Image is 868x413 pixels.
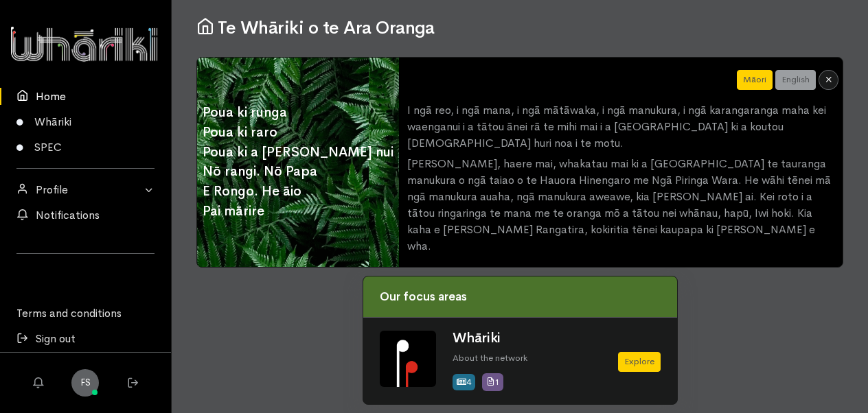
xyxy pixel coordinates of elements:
button: Māori [737,70,773,90]
button: English [775,70,816,90]
span: Poua ki runga Poua ki raro Poua ki a [PERSON_NAME] nui Nō rangi. Nō Papa E Rongo. He āio Pai mārire [197,97,399,227]
iframe: LinkedIn Embedded Content [85,272,86,273]
p: [PERSON_NAME], haere mai, whakatau mai ki a [GEOGRAPHIC_DATA] te tauranga manukura o ngā taiao o ... [407,156,834,255]
a: FS [71,369,99,397]
div: Our focus areas [363,276,677,318]
a: Explore [618,352,661,372]
h1: Te Whāriki o te Ara Oranga [196,16,843,38]
a: Whāriki [453,329,501,346]
img: Whariki%20Icon_Icon_Tile.png [380,331,436,387]
p: I ngā reo, i ngā mana, i ngā mātāwaka, i ngā manukura, i ngā karangaranga maha kei waenganui i a ... [407,102,834,152]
